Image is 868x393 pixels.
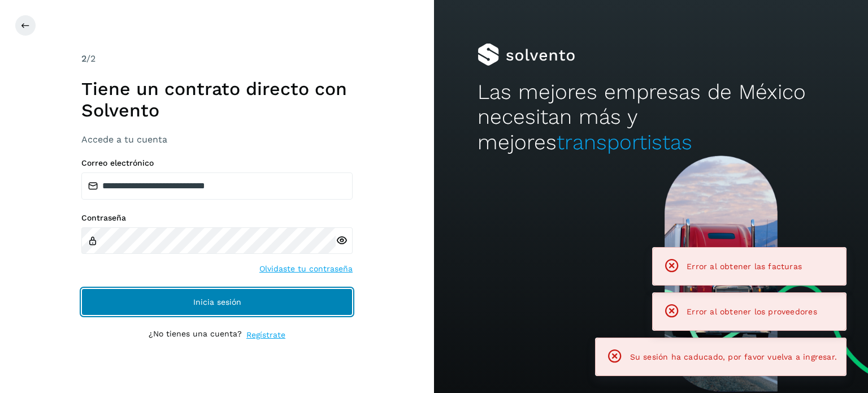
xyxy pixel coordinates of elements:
span: transportistas [557,130,692,154]
span: Su sesión ha caducado, por favor vuelva a ingresar. [630,352,837,361]
label: Correo electrónico [81,158,353,168]
span: Error al obtener las facturas [687,262,802,271]
span: Error al obtener los proveedores [687,307,817,316]
h1: Tiene un contrato directo con Solvento [81,78,353,122]
p: ¿No tienes una cuenta? [149,329,242,341]
div: /2 [81,52,353,66]
h2: Las mejores empresas de México necesitan más y mejores [478,80,824,155]
h3: Accede a tu cuenta [81,134,353,145]
span: Inicia sesión [193,298,241,306]
a: Regístrate [246,329,285,341]
span: 2 [81,53,86,64]
a: Olvidaste tu contraseña [259,263,353,275]
label: Contraseña [81,213,353,223]
button: Inicia sesión [81,288,353,316]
